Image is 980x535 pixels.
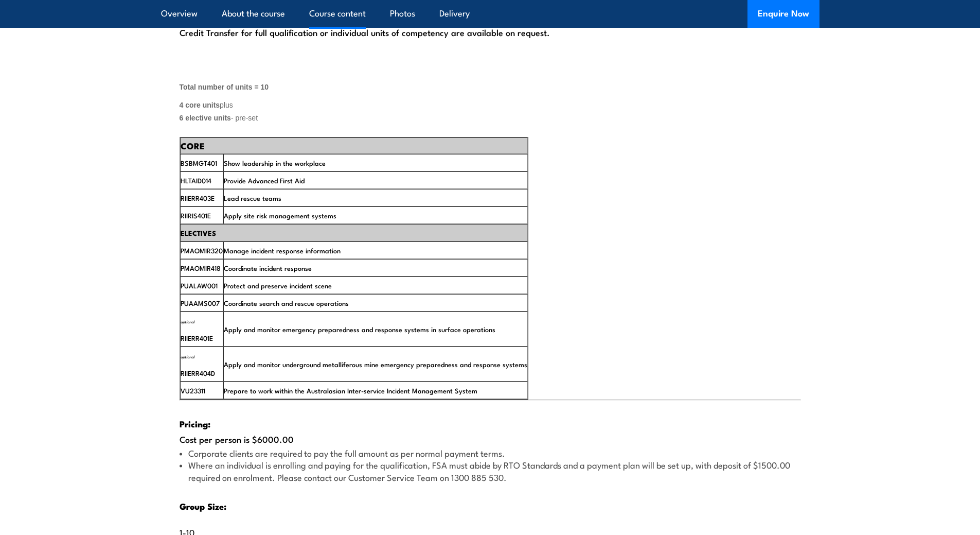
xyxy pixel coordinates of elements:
[181,319,194,324] em: optional
[181,316,213,343] span: RIIERR401E
[181,298,220,308] span: PUAAMS007
[180,83,269,91] span: Total number of units = 10
[181,354,194,359] em: optional
[181,386,205,395] span: VU23311
[181,228,216,238] strong: ELECTIVES
[224,298,349,308] span: Coordinate search and rescue operations
[180,447,801,459] li: Corporate clients are required to pay the full amount as per normal payment terms.
[181,281,218,290] span: PUALAW001
[181,158,217,168] span: BSBMGT401
[181,246,223,255] span: PMAOMIR320
[180,499,226,513] strong: Group Size:
[181,351,215,378] span: RIIERR404D
[224,324,495,334] span: Apply and monitor emergency preparedness and response systems in surface operations
[180,101,220,109] strong: 4 core units
[180,99,801,111] p: plus
[181,193,215,203] span: RIIERR403E
[181,263,221,273] span: PMAOMIR418
[224,359,527,369] span: Apply and monitor underground metalliferous mine emergency preparedness and response systems
[224,246,341,255] span: Manage incident response information
[224,211,336,220] span: Apply site risk management systems
[224,386,477,395] span: Prepare to work within the Australasian Inter-service Incident Management System
[181,139,205,152] strong: CORE
[180,459,801,483] li: Where an individual is enrolling and paying for the qualification, FSA must abide by RTO Standard...
[181,176,211,185] span: HLTAID014
[224,263,312,273] span: Coordinate incident response
[224,281,332,290] span: Protect and preserve incident scene
[181,211,211,220] span: RIIRIS401E
[224,176,305,185] span: Provide Advanced First Aid
[180,417,210,430] strong: Pricing:
[180,114,231,122] strong: 6 elective units
[224,158,326,168] span: Show leadership in the workplace
[180,112,801,135] p: - pre-set
[224,193,281,203] span: Lead rescue teams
